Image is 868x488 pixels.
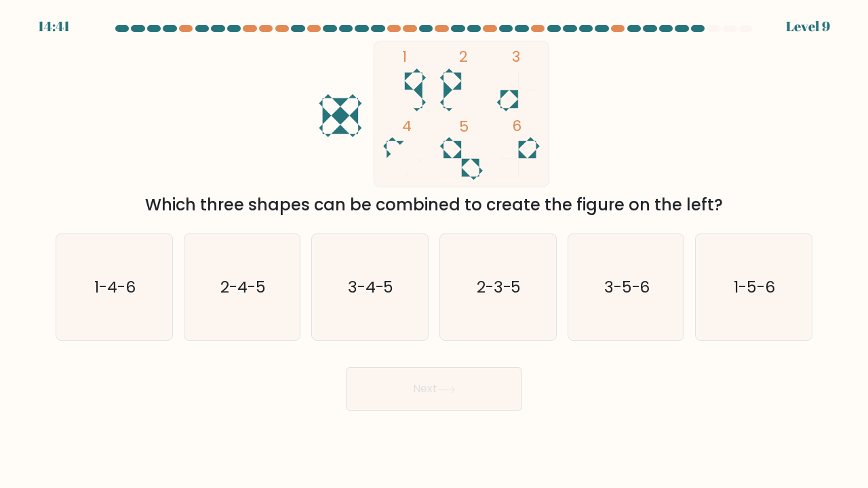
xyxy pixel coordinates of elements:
div: Which three shapes can be combined to create the figure on the left? [64,193,804,217]
tspan: 6 [512,115,521,136]
text: 1-4-6 [94,276,136,298]
text: 1-5-6 [734,276,776,298]
tspan: 5 [459,116,469,137]
text: 3-4-5 [348,276,394,298]
tspan: 2 [459,46,468,67]
button: Next [346,367,522,411]
tspan: 4 [402,115,412,136]
div: 14:41 [38,16,70,37]
text: 3-5-6 [604,276,650,298]
div: Level 9 [786,16,830,37]
text: 2-4-5 [220,276,266,298]
tspan: 1 [402,46,407,67]
text: 2-3-5 [477,276,521,298]
tspan: 3 [512,46,520,67]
